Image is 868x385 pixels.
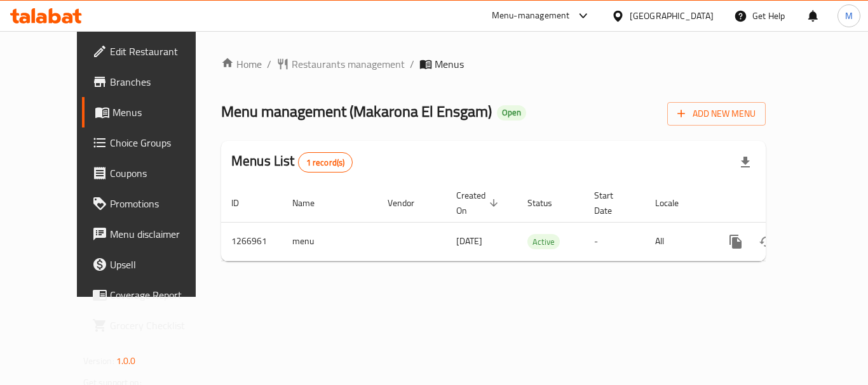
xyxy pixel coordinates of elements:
[110,226,212,242] span: Menu disclaimer
[584,222,645,261] td: -
[221,184,853,261] table: enhanced table
[221,222,282,261] td: 1266961
[110,287,212,303] span: Coverage Report
[677,106,756,122] span: Add New Menu
[298,152,353,173] div: Total records count
[276,56,405,72] a: Restaurants management
[221,97,492,126] span: Menu management ( Makarona El Ensgam )
[82,36,222,67] a: Edit Restaurant
[282,222,377,261] td: menu
[527,195,569,211] span: Status
[292,56,405,72] span: Restaurants management
[645,222,710,261] td: All
[710,184,853,223] th: Actions
[112,105,212,120] span: Menus
[221,56,766,72] nav: breadcrumb
[221,56,262,72] a: Home
[110,44,212,59] span: Edit Restaurant
[497,107,526,118] span: Open
[456,233,482,249] span: [DATE]
[299,157,353,169] span: 1 record(s)
[82,158,222,188] a: Coupons
[83,353,114,369] span: Version:
[82,188,222,219] a: Promotions
[82,97,222,127] a: Menus
[82,249,222,280] a: Upsell
[730,147,761,178] div: Export file
[82,280,222,310] a: Coverage Report
[110,74,212,89] span: Branches
[82,310,222,341] a: Grocery Checklist
[110,257,212,272] span: Upsell
[435,56,464,72] span: Menus
[751,226,782,257] button: Change Status
[267,56,271,72] li: /
[292,195,331,211] span: Name
[231,195,255,211] span: ID
[527,235,560,249] span: Active
[82,67,222,97] a: Branches
[116,353,136,369] span: 1.0.0
[630,9,714,23] div: [GEOGRAPHIC_DATA]
[110,196,212,211] span: Promotions
[456,188,502,218] span: Created On
[655,195,695,211] span: Locale
[497,105,526,121] div: Open
[388,195,431,211] span: Vendor
[231,152,353,173] h2: Menus List
[594,188,630,218] span: Start Date
[410,56,414,72] li: /
[721,226,751,257] button: more
[82,219,222,249] a: Menu disclaimer
[667,102,766,126] button: Add New Menu
[82,127,222,158] a: Choice Groups
[110,318,212,333] span: Grocery Checklist
[110,166,212,181] span: Coupons
[845,9,853,23] span: M
[492,8,570,23] div: Menu-management
[110,135,212,150] span: Choice Groups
